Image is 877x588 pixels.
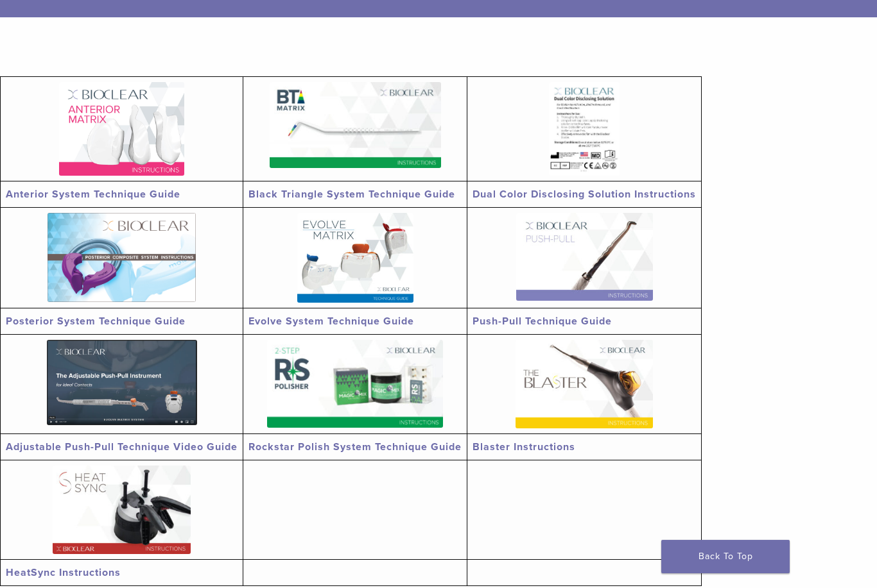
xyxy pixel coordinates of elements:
a: Anterior System Technique Guide [6,188,180,201]
a: Adjustable Push-Pull Technique Video Guide [6,441,238,453]
a: Evolve System Technique Guide [248,315,414,328]
a: HeatSync Instructions [6,566,121,579]
a: Blaster Instructions [473,441,575,453]
a: Posterior System Technique Guide [6,315,186,328]
a: Dual Color Disclosing Solution Instructions [473,188,696,201]
a: Push-Pull Technique Guide [473,315,612,328]
a: Black Triangle System Technique Guide [248,188,455,201]
a: Rockstar Polish System Technique Guide [248,441,462,453]
a: Back To Top [661,540,790,573]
